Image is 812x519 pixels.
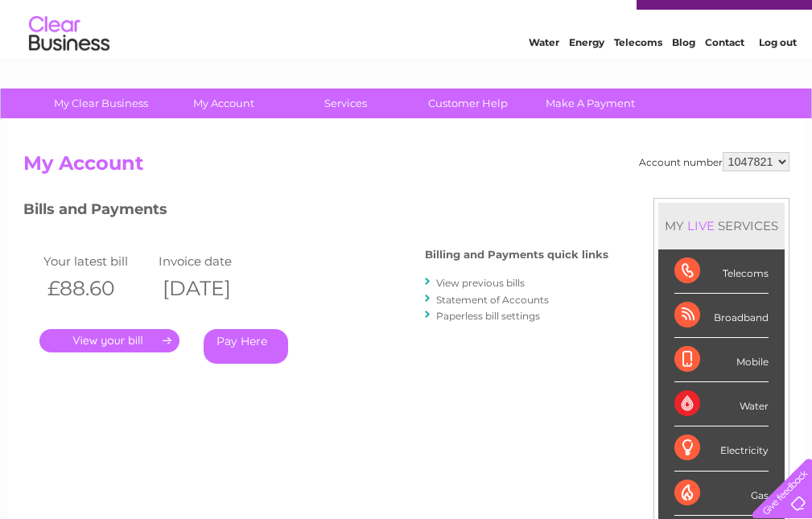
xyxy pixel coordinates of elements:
a: . [39,329,179,352]
div: Clear Business is a trading name of Verastar Limited (registered in [GEOGRAPHIC_DATA] No. 3667643... [27,9,787,78]
th: £88.60 [39,272,155,305]
a: Energy [569,68,604,80]
div: Gas [674,472,769,516]
a: Customer Help [402,89,534,118]
td: Invoice date [155,250,270,272]
div: Account number [639,152,789,171]
h2: My Account [23,152,789,183]
h3: Bills and Payments [23,198,608,226]
div: LIVE [684,218,718,233]
a: Statement of Accounts [436,294,549,306]
div: Water [674,382,769,426]
h4: Billing and Payments quick links [425,249,608,261]
a: Contact [705,68,744,80]
a: Pay Here [204,329,288,364]
a: Paperless bill settings [436,310,540,322]
div: MY SERVICES [658,203,785,249]
img: logo.png [28,42,110,91]
a: Log out [759,68,797,80]
a: Services [279,89,412,118]
a: 0333 014 3131 [509,8,620,28]
div: Electricity [674,426,769,471]
div: Telecoms [674,249,769,294]
a: Telecoms [614,68,662,80]
a: My Clear Business [35,89,167,118]
th: [DATE] [155,272,270,305]
div: Broadband [674,294,769,338]
div: Mobile [674,338,769,382]
a: Water [529,68,559,80]
a: Make A Payment [524,89,657,118]
a: My Account [157,89,290,118]
td: Your latest bill [39,250,155,272]
a: Blog [672,68,695,80]
a: View previous bills [436,277,525,289]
